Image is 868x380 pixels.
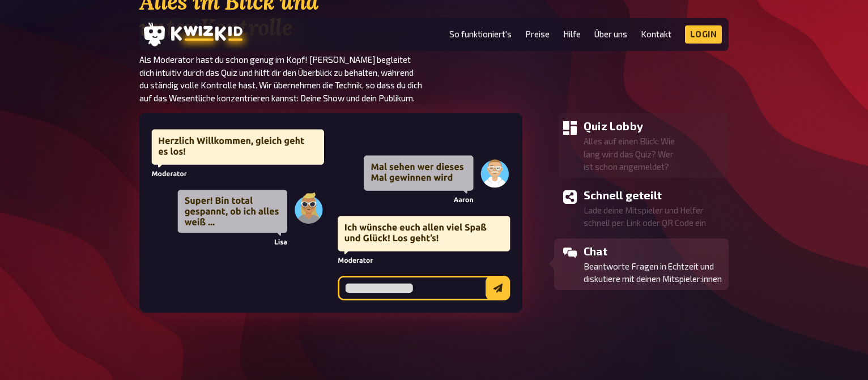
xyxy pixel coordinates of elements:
[584,260,724,285] p: Beantworte Fragen in Echtzeit und diskutiere mit deinen Mitspieler:innen
[584,187,724,204] h3: Schnell geteilt
[584,204,724,229] p: Lade deine Mitspieler und Helfer schnell per Link oder QR Code ein
[584,118,724,135] h3: Quiz Lobby
[563,29,581,39] a: Hilfe
[685,25,722,44] a: Login
[594,29,627,39] a: Über uns
[449,29,512,39] a: So funktioniert's
[641,29,671,39] a: Kontakt
[525,29,550,39] a: Preise
[584,135,724,173] p: Alles auf einen Blick: Wie lang wird das Quiz? Wer ist schon angemeldet?
[139,53,434,104] p: Als Moderator hast du schon genug im Kopf! [PERSON_NAME] begleitet dich intuitiv durch das Quiz u...
[584,243,724,260] h3: Chat
[139,113,522,313] img: Beantworte Fragen in Echtzeit und diskutiere mit deinen Mitspieler:innen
